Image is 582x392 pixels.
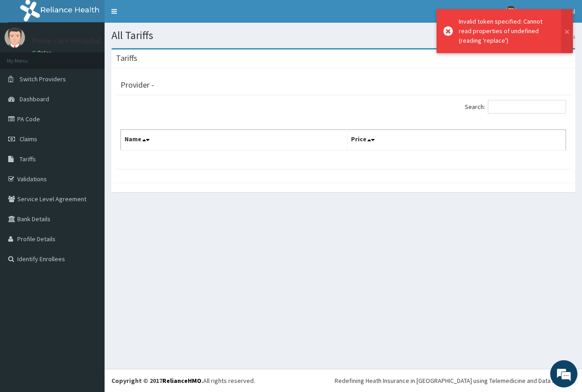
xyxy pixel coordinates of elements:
[105,369,582,392] footer: All rights reserved.
[121,130,347,151] th: Name
[522,7,575,15] span: Prime care Hospital
[20,75,66,83] span: Switch Providers
[20,155,36,163] span: Tariffs
[335,376,575,385] div: Redefining Heath Insurance in [GEOGRAPHIC_DATA] using Telemedicine and Data Science!
[465,100,566,114] label: Search:
[459,17,552,45] div: Invalid token specified: Cannot read properties of undefined (reading 'replace')
[505,6,517,17] img: User Image
[116,54,137,62] h3: Tariffs
[111,30,575,41] h1: All Tariffs
[20,135,37,143] span: Claims
[5,27,25,48] img: User Image
[120,81,154,89] h3: Provider -
[488,100,566,114] input: Search:
[347,130,566,151] th: Price
[32,37,101,45] p: Prime care Hospital
[32,50,54,56] a: Online
[162,377,201,385] a: RelianceHMO
[20,95,49,103] span: Dashboard
[111,377,203,385] strong: Copyright © 2017 .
